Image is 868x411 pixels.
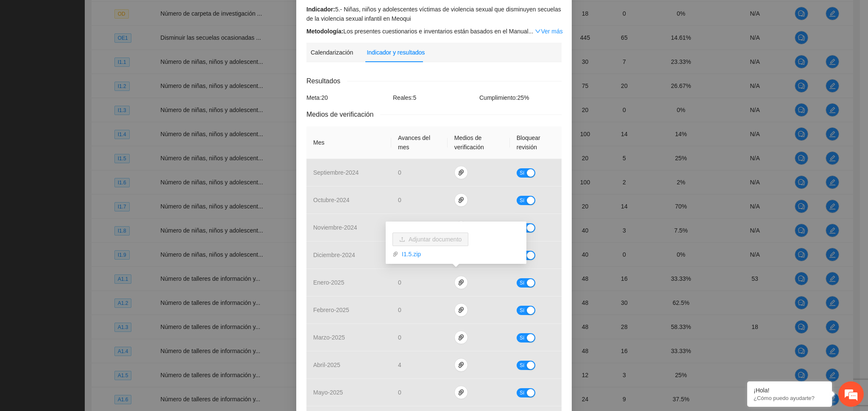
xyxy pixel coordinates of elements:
div: Calendarización [311,48,353,57]
span: febrero - 2025 [313,307,349,313]
span: abril - 2025 [313,362,340,368]
strong: Metodología: [306,28,343,35]
span: uploadAdjuntar documento [392,236,468,243]
span: paper-clip [455,389,467,396]
span: Sí [520,278,525,288]
button: paper-clip [454,166,468,179]
span: Sí [520,333,525,342]
span: paper-clip [455,362,467,368]
th: Mes [306,126,391,159]
span: 0 [398,334,401,341]
span: No hay ninguna conversación en curso [21,125,145,211]
a: I1.5.zip [398,249,520,259]
button: paper-clip [454,193,468,207]
span: paper-clip [455,197,467,203]
div: Indicador y resultados [367,48,425,57]
div: Cumplimiento: 25 % [477,93,564,102]
div: Los presentes cuestionarios e inventarios están basados en el Manual [306,27,562,36]
div: ¡Hola! [754,387,826,394]
span: paper-clip [455,169,467,176]
strong: Indicador: [306,6,335,13]
span: 0 [398,279,401,286]
div: Minimizar ventana de chat en vivo [139,4,159,25]
span: Sí [520,388,525,397]
th: Bloquear revisión [510,126,562,159]
button: paper-clip [454,358,468,372]
span: 0 [398,307,401,313]
p: ¿Cómo puedo ayudarte? [754,395,826,401]
span: 0 [398,197,401,203]
span: 0 [398,389,401,396]
span: 4 [398,362,401,368]
button: paper-clip [454,276,468,289]
span: Resultados [306,76,347,86]
span: Reales: 5 [393,94,416,101]
span: marzo - 2025 [313,334,345,341]
span: octubre - 2024 [313,197,350,203]
span: diciembre - 2024 [313,252,355,258]
span: 0 [398,169,401,176]
span: septiembre - 2024 [313,169,359,176]
span: down [535,28,541,34]
span: Sí [520,168,525,178]
button: uploadAdjuntar documento [392,233,468,246]
span: Sí [520,306,525,315]
div: 5.- Niñas, niños y adolescentes víctimas de violencia sexual que disminuyen secuelas de la violen... [306,5,562,23]
a: Expand [535,28,562,35]
button: paper-clip [454,331,468,344]
span: Sí [520,196,525,205]
span: mayo - 2025 [313,389,343,396]
button: paper-clip [454,386,468,399]
span: noviembre - 2024 [313,224,357,231]
button: paper-clip [454,303,468,317]
span: ... [529,28,534,35]
span: Sí [520,361,525,370]
span: paper-clip [392,251,398,257]
div: Meta: 20 [304,93,391,102]
div: Chatear ahora [46,224,120,240]
div: Conversaciones [44,44,142,54]
th: Avances del mes [391,126,448,159]
span: paper-clip [455,279,467,286]
th: Medios de verificación [448,126,510,159]
button: paper-clip [454,221,468,234]
span: enero - 2025 [313,279,344,286]
span: Medios de verificación [306,109,380,120]
span: paper-clip [455,307,467,313]
span: paper-clip [455,334,467,341]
